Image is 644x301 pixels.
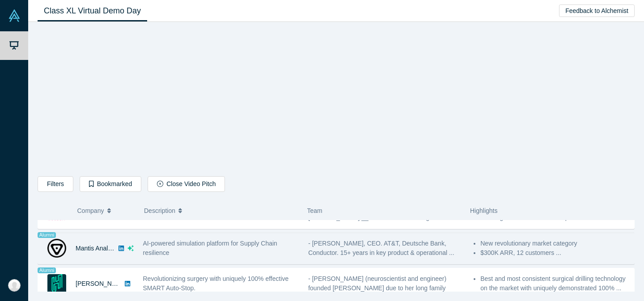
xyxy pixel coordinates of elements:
span: Team [307,207,322,214]
button: Company [77,201,135,220]
img: Hubly Surgical's Logo [47,274,66,293]
a: [PERSON_NAME] Surgical [76,280,152,287]
span: Alumni [38,267,56,273]
span: Alumni [38,232,56,238]
img: John Zepecki's Account [8,279,21,292]
li: Best and most consistent surgical drilling technology on the market with uniquely demonstrated 10... [480,274,629,293]
button: Filters [38,176,73,192]
li: $300K ARR, 12 customers ... [480,248,629,258]
img: Mantis Analytics's Logo [47,239,66,258]
span: AI-powered simulation platform for Supply Chain resilience [143,240,277,256]
svg: dsa ai sparkles [127,245,134,251]
span: Description [144,201,175,220]
button: Description [144,201,298,220]
span: Company [77,201,104,220]
button: Close Video Pitch [148,176,225,192]
button: Bookmarked [80,176,141,192]
span: Highlights [470,207,497,214]
span: - [PERSON_NAME], CEO. AT&T, Deutsche Bank, Conductor. 15+ years in key product & operational ... [308,240,454,256]
a: Class XL Virtual Demo Day [38,0,147,21]
span: - [PERSON_NAME] (neuroscientist and engineer) founded [PERSON_NAME] due to her long family histor... [308,275,446,301]
a: Mantis Analytics [76,245,120,252]
span: Revolutionizing surgery with uniquely 100% effective SMART Auto-Stop. [143,275,289,292]
img: Alchemist Vault Logo [8,9,21,22]
button: Feedback to Alchemist [559,4,635,17]
iframe: Zeehub AI [212,29,461,170]
li: New revolutionary market category [480,239,629,248]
